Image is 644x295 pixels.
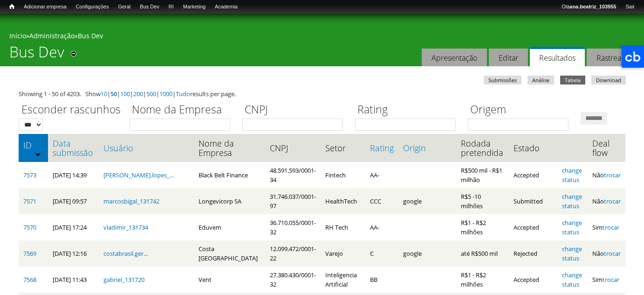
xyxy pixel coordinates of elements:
label: Rating [355,102,462,119]
td: [DATE] 12:16 [48,240,98,267]
a: ID [23,140,43,150]
td: [DATE] 14:39 [48,162,98,188]
td: Inteligencia Artificial [321,267,365,293]
a: Tudo [176,90,190,98]
a: Apresentação [422,49,487,67]
a: 10 [101,90,107,98]
a: Usuário [103,143,190,153]
td: Accepted [509,162,558,188]
a: Data submissão [53,139,94,157]
label: Origem [468,102,575,119]
td: Costa [GEOGRAPHIC_DATA] [194,240,265,267]
td: [DATE] 11:43 [48,267,98,293]
td: Accepted [509,267,558,293]
td: google [398,188,456,214]
td: 31.746.037/0001-97 [265,188,321,214]
td: HealthTech [321,188,365,214]
a: 7571 [23,197,36,205]
a: trocar [603,223,619,232]
td: Sim [588,214,625,240]
img: ordem crescente [35,151,41,157]
td: [DATE] 09:57 [48,188,98,214]
a: Oláana.beatriz_103955 [557,2,621,12]
span: Início [9,3,14,10]
a: 500 [146,90,156,98]
a: change status [562,166,582,184]
a: gabriel_131720 [103,275,144,284]
div: Showing 1 - 50 of 4203. Show | | | | | | results per page. [19,89,625,98]
a: trocar [604,171,621,179]
a: change status [562,245,582,262]
td: AA- [365,214,398,240]
th: Nome da Empresa [194,134,265,162]
td: Não [588,162,625,188]
th: Deal flow [588,134,625,162]
td: Fintech [321,162,365,188]
td: 27.380.430/0001-32 [265,267,321,293]
td: 48.591.593/0001-34 [265,162,321,188]
strong: ana.beatriz_103955 [569,4,616,9]
td: R$1 - R$2 milhões [456,214,509,240]
td: RH Tech [321,214,365,240]
a: Tabela [560,76,585,84]
a: 100 [120,90,130,98]
a: Download [591,76,626,84]
a: Início [9,31,26,40]
td: Longevicorp SA [194,188,265,214]
a: Rastrear [587,49,634,67]
td: Submitted [509,188,558,214]
a: 7568 [23,275,36,284]
td: R$5 -10 milhões [456,188,509,214]
a: Editar [489,49,528,67]
td: [DATE] 17:24 [48,214,98,240]
a: Submissões [484,76,521,84]
a: change status [562,271,582,288]
td: até R$500 mil [456,240,509,267]
td: Varejo [321,240,365,267]
th: CNPJ [265,134,321,162]
td: google [398,240,456,267]
a: Origin [403,143,452,153]
td: Accepted [509,214,558,240]
h1: Bus Dev [9,43,64,66]
td: 12.099.472/0001-22 [265,240,321,267]
th: Estado [509,134,558,162]
th: Rodada pretendida [456,134,509,162]
a: 200 [133,90,143,98]
td: Não [588,240,625,267]
label: Esconder rascunhos [19,102,123,119]
a: trocar [603,275,619,284]
a: Sair [621,2,639,12]
a: vladimir_131734 [103,223,148,232]
td: R$1 - R$2 milhões [456,267,509,293]
label: CNPJ [242,102,349,119]
a: RI [164,2,178,12]
a: Geral [113,2,135,12]
td: C [365,240,398,267]
a: Academia [210,2,242,12]
a: Rating [370,143,394,153]
td: Black Belt Finance [194,162,265,188]
a: trocar [604,249,621,258]
td: AA- [365,162,398,188]
td: Eduvem [194,214,265,240]
a: trocar [604,197,621,205]
a: costabrasil.ger... [103,249,148,258]
a: Bus Dev [78,31,103,40]
div: » » [9,31,635,43]
td: Rejected [509,240,558,267]
a: Resultados [530,47,585,67]
a: 1000 [159,90,172,98]
a: 7569 [23,249,36,258]
td: Não [588,188,625,214]
td: Vent [194,267,265,293]
a: Análise [528,76,554,84]
a: [PERSON_NAME].lopes_... [103,171,174,179]
td: 36.710.055/0001-32 [265,214,321,240]
a: 50 [110,90,117,98]
a: Marketing [178,2,210,12]
a: Adicionar empresa [19,2,71,12]
a: marcosbigal_131742 [103,197,159,205]
a: Configurações [71,2,114,12]
th: Setor [321,134,365,162]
